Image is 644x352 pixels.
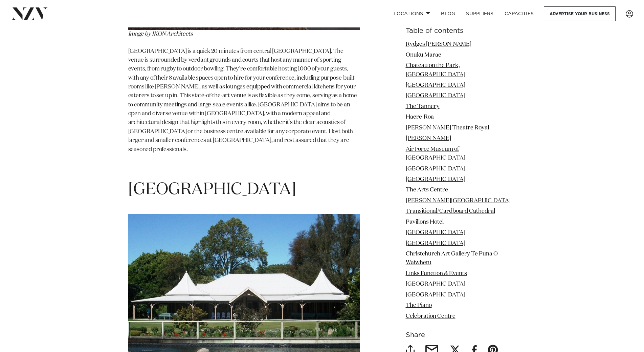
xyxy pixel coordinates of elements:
[406,332,516,339] h6: Share
[128,48,357,152] span: [GEOGRAPHIC_DATA] is a quick 20 minutes from central [GEOGRAPHIC_DATA]. The venue is surrounded b...
[406,240,465,246] a: [GEOGRAPHIC_DATA]
[406,114,434,120] a: Haere-Roa
[406,52,441,58] a: Ōnuku Marae
[406,187,448,193] a: The Arts Centre
[406,177,465,182] a: [GEOGRAPHIC_DATA]
[406,198,511,204] a: [PERSON_NAME][GEOGRAPHIC_DATA]
[406,230,465,235] a: [GEOGRAPHIC_DATA]
[406,281,465,287] a: [GEOGRAPHIC_DATA]
[406,27,516,35] h6: Table of contents
[461,6,499,21] a: SUPPLIERS
[406,63,465,77] a: Chateau on the Park, [GEOGRAPHIC_DATA]
[128,182,296,198] span: [GEOGRAPHIC_DATA]
[406,313,456,319] a: Celebration Centre
[406,41,471,47] a: Rydges [PERSON_NAME]
[406,208,495,214] a: Transitional/Cardboard Cathedral
[388,6,436,21] a: Locations
[11,7,48,20] img: nzv-logo.png
[499,6,539,21] a: Capacities
[406,136,451,141] a: [PERSON_NAME]
[406,292,465,298] a: [GEOGRAPHIC_DATA]
[406,303,432,308] a: The Piano
[128,31,193,37] span: Image by IKON Architects
[406,219,444,225] a: Pavilions Hotel
[406,93,465,99] a: [GEOGRAPHIC_DATA]
[406,104,440,109] a: The Tannery
[406,125,489,131] a: [PERSON_NAME] Theatre Royal
[406,271,467,276] a: Links Function & Events
[406,82,465,88] a: [GEOGRAPHIC_DATA]
[406,166,465,171] a: [GEOGRAPHIC_DATA]
[544,6,616,21] a: Advertise your business
[406,146,465,161] a: Air Force Museum of [GEOGRAPHIC_DATA]
[436,6,461,21] a: BLOG
[406,251,498,266] a: Christchurch Art Gallery Te Puna O Waiwhetu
